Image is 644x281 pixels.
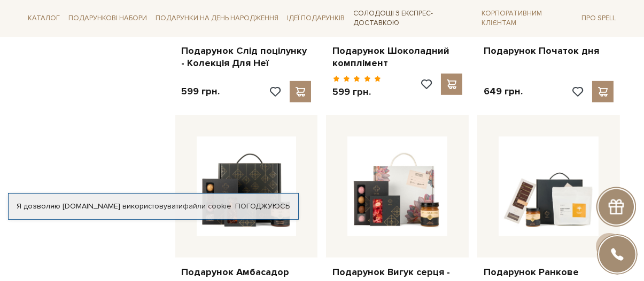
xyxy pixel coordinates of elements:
[182,85,220,98] p: 599 грн.
[332,86,381,98] p: 599 грн.
[283,10,350,27] span: Ідеї подарунків
[578,10,620,27] span: Про Spell
[182,45,312,70] a: Подарунок Слід поцілунку - Колекція Для Неї
[9,202,298,211] div: Я дозволяю [DOMAIN_NAME] використовувати
[350,4,477,32] a: Солодощі з експрес-доставкою
[235,202,290,211] a: Погоджуюсь
[477,4,578,32] a: Корпоративним клієнтам
[183,202,231,211] a: файли cookie
[484,45,614,57] a: Подарунок Початок дня
[484,85,523,98] p: 649 грн.
[332,45,462,70] a: Подарунок Шоколадний комплімент
[152,10,283,27] span: Подарунки на День народження
[24,10,65,27] span: Каталог
[65,10,152,27] span: Подарункові набори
